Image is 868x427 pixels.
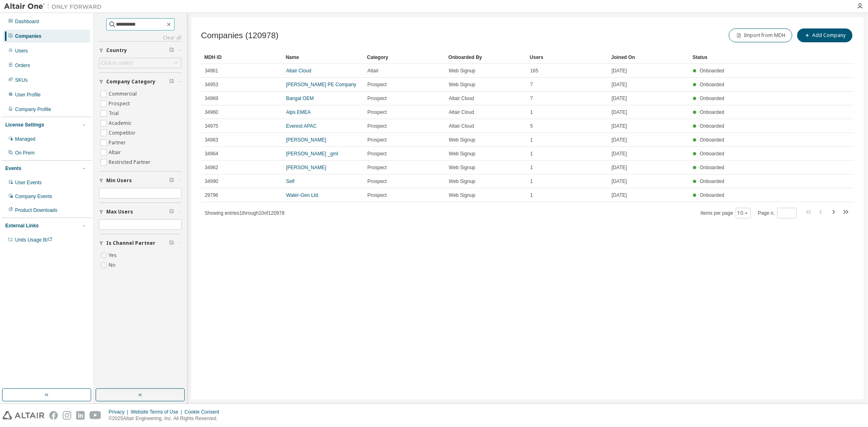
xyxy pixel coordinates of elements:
div: User Events [15,179,42,186]
a: [PERSON_NAME] [286,165,326,170]
span: 34960 [205,109,218,115]
span: Prospect [367,137,387,143]
span: Company Category [106,78,155,85]
div: Dashboard [15,18,39,25]
span: Items per page [701,208,751,218]
span: Web Signup [449,192,475,198]
label: Prospect [109,99,131,109]
div: Status [693,51,805,64]
span: 5 [530,123,533,129]
label: Yes [109,251,118,260]
label: Partner [109,138,127,148]
img: Altair One [4,2,106,11]
span: Clear filter [169,240,174,246]
button: Max Users [99,203,181,221]
span: Prospect [367,109,387,115]
span: Onboarded [700,179,724,184]
div: Privacy [109,409,131,415]
img: youtube.svg [90,411,101,420]
div: Name [286,51,361,64]
span: 165 [530,68,538,74]
span: 34969 [205,95,218,102]
div: Events [5,165,21,172]
button: Is Channel Partner [99,234,181,252]
span: Onboarded [700,165,724,170]
div: Orders [15,62,30,69]
span: Min Users [106,177,132,184]
span: Prospect [367,95,387,102]
div: Product Downloads [15,207,57,213]
span: 34964 [205,150,218,157]
span: Showing entries 1 through 10 of 120978 [205,210,284,216]
button: Import from MDH [729,28,792,42]
span: Clear filter [169,209,174,215]
span: Onboarded [700,123,724,129]
span: Onboarded [700,192,724,198]
span: Prospect [367,81,387,88]
span: 29796 [205,192,218,198]
span: [DATE] [612,178,627,185]
a: Altair Cloud [286,68,311,74]
span: 1 [530,178,533,185]
label: No [109,260,117,270]
span: 1 [530,137,533,143]
img: facebook.svg [49,411,58,420]
span: [DATE] [612,109,627,115]
span: 34975 [205,123,218,129]
label: Commercial [109,89,138,99]
a: Everest APAC [286,123,317,129]
span: Companies (120978) [201,31,278,40]
span: 1 [530,150,533,157]
span: [DATE] [612,95,627,102]
div: MDH ID [204,51,279,64]
span: Altair [367,68,378,74]
span: 34953 [205,81,218,88]
span: Web Signup [449,68,475,74]
label: Restricted Partner [109,157,152,167]
span: Onboarded [700,109,724,115]
span: Onboarded [700,82,724,87]
a: [PERSON_NAME] PE Company [286,82,356,87]
a: Bangal OEM [286,96,314,101]
span: Max Users [106,209,133,215]
span: Altair Cloud [449,109,474,115]
label: Academic [109,118,133,128]
span: Prospect [367,164,387,171]
img: instagram.svg [63,411,71,420]
button: Country [99,41,181,59]
div: Joined On [611,51,686,64]
div: SKUs [15,77,28,83]
div: Click to select [101,60,133,66]
a: [PERSON_NAME] [286,137,326,143]
label: Competitor [109,128,137,138]
span: Clear filter [169,177,174,184]
div: License Settings [5,122,44,128]
div: On Prem [15,150,35,156]
a: Alps EMEA [286,109,311,115]
span: Altair Cloud [449,123,474,129]
button: 10 [738,210,749,216]
div: Cookie Consent [184,409,224,415]
span: Web Signup [449,150,475,157]
button: Company Category [99,73,181,91]
span: Web Signup [449,81,475,88]
a: [PERSON_NAME] _gml [286,151,338,157]
span: [DATE] [612,164,627,171]
span: Onboarded [700,151,724,157]
span: 7 [530,95,533,102]
span: 34961 [205,68,218,74]
span: 34990 [205,178,218,185]
img: linkedin.svg [76,411,85,420]
img: altair_logo.svg [2,411,44,420]
span: Prospect [367,192,387,198]
span: 7 [530,81,533,88]
div: Managed [15,136,35,142]
span: Country [106,47,127,54]
a: Clear all [99,35,181,41]
span: 34962 [205,164,218,171]
a: Water-Gen Ltd. [286,192,319,198]
div: Users [530,51,605,64]
span: Onboarded [700,96,724,101]
span: Is Channel Partner [106,240,155,246]
span: 34963 [205,137,218,143]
